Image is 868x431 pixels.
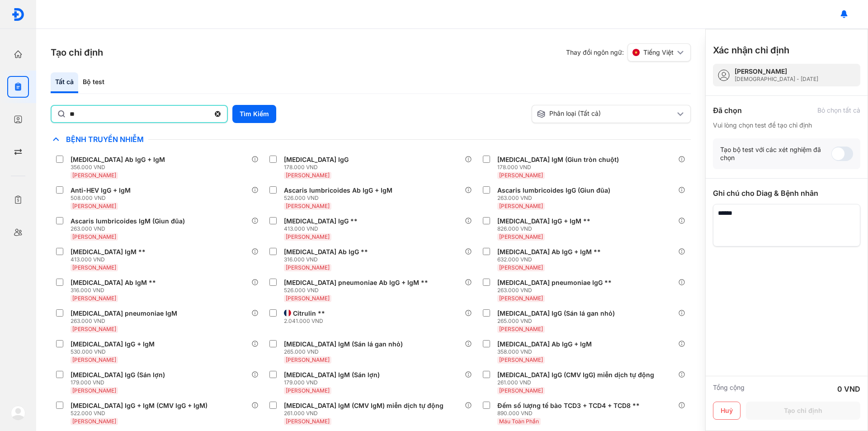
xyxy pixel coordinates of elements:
div: 316.000 VND [284,256,372,263]
span: [PERSON_NAME] [499,203,543,209]
span: [PERSON_NAME] [72,387,116,394]
span: [PERSON_NAME] [499,295,543,302]
span: [PERSON_NAME] [499,326,543,332]
div: 263.000 VND [71,317,181,325]
div: [MEDICAL_DATA] pneumoniae IgG ** [497,279,612,287]
div: Ascaris lumbricoides Ab IgG + IgM [284,186,392,194]
div: 530.000 VND [71,348,158,355]
button: Tìm Kiếm [232,105,276,123]
div: 826.000 VND [497,225,594,232]
div: 413.000 VND [71,256,149,263]
span: [PERSON_NAME] [72,418,116,425]
div: [MEDICAL_DATA] pneumoniae Ab IgG + IgM ** [284,279,428,287]
span: Máu Toàn Phần [499,418,539,425]
div: [MEDICAL_DATA] IgM (CMV IgM) miễn dịch tự động [284,402,443,410]
div: 358.000 VND [497,348,595,355]
div: Bỏ chọn tất cả [817,106,860,114]
span: [PERSON_NAME] [72,203,116,209]
span: Tiếng Việt [643,48,674,57]
span: [PERSON_NAME] [72,356,116,363]
div: [MEDICAL_DATA] IgM (Giun tròn chuột) [497,156,619,164]
div: Đếm số lượng tế bào TCD3 + TCD4 + TCD8 ** [497,402,640,410]
div: 632.000 VND [497,256,604,263]
div: Ascaris lumbricoides IgM (Giun đũa) [71,217,185,225]
div: 890.000 VND [497,410,643,417]
span: [PERSON_NAME] [286,295,330,302]
span: [PERSON_NAME] [286,233,330,240]
span: [PERSON_NAME] [286,356,330,363]
div: Đã chọn [713,105,742,116]
div: Tổng cộng [713,384,745,394]
div: 261.000 VND [284,410,447,417]
span: [PERSON_NAME] [286,418,330,425]
div: [MEDICAL_DATA] IgG (Sán lá gan nhỏ) [497,309,615,317]
div: Thay đổi ngôn ngữ: [566,43,691,62]
div: Ghi chú cho Diag & Bệnh nhân [713,188,860,199]
div: [MEDICAL_DATA] IgG (Sán lợn) [71,371,165,379]
span: [PERSON_NAME] [499,172,543,179]
div: Ascaris lumbricoides IgG (Giun đũa) [497,186,610,194]
span: [PERSON_NAME] [499,233,543,240]
span: [PERSON_NAME] [286,172,330,179]
span: [PERSON_NAME] [72,172,116,179]
div: Anti-HEV IgG + IgM [71,186,131,194]
img: logo [11,8,25,21]
div: 265.000 VND [284,348,406,355]
div: [DEMOGRAPHIC_DATA] - [DATE] [735,76,818,83]
div: [MEDICAL_DATA] IgM ** [71,248,146,256]
div: Citrulin ** [293,309,325,317]
span: [PERSON_NAME] [72,326,116,332]
div: 526.000 VND [284,194,396,202]
div: 508.000 VND [71,194,134,202]
span: [PERSON_NAME] [499,387,543,394]
div: Vui lòng chọn test để tạo chỉ định [713,121,860,129]
span: [PERSON_NAME] [286,264,330,271]
div: 263.000 VND [71,225,189,232]
div: [PERSON_NAME] [735,67,818,76]
div: 263.000 VND [497,287,615,294]
div: [MEDICAL_DATA] IgM (Sán lá gan nhỏ) [284,340,403,348]
div: [MEDICAL_DATA] pneumoniae IgM [71,309,177,317]
div: [MEDICAL_DATA] IgG + IgM ** [497,217,590,225]
span: [PERSON_NAME] [286,203,330,209]
div: [MEDICAL_DATA] Ab IgG + IgM [71,156,165,164]
div: [MEDICAL_DATA] IgG (CMV IgG) miễn dịch tự động [497,371,654,379]
div: 356.000 VND [71,164,169,171]
span: [PERSON_NAME] [499,356,543,363]
div: [MEDICAL_DATA] Ab IgG ** [284,248,368,256]
div: 179.000 VND [71,379,169,386]
div: [MEDICAL_DATA] IgM (Sán lợn) [284,371,380,379]
div: [MEDICAL_DATA] IgG [284,156,349,164]
div: [MEDICAL_DATA] Ab IgM ** [71,279,156,287]
h3: Tạo chỉ định [51,46,103,59]
h3: Xác nhận chỉ định [713,44,789,57]
div: 265.000 VND [497,317,618,325]
div: 2.041.000 VND [284,317,329,325]
div: Phân loại (Tất cả) [537,109,675,118]
div: 261.000 VND [497,379,658,386]
div: 316.000 VND [71,287,160,294]
div: [MEDICAL_DATA] Ab IgG + IgM [497,340,592,348]
div: Tạo bộ test với các xét nghiệm đã chọn [720,146,831,162]
span: [PERSON_NAME] [286,387,330,394]
div: 178.000 VND [284,164,352,171]
div: [MEDICAL_DATA] IgG ** [284,217,358,225]
span: [PERSON_NAME] [499,264,543,271]
div: 178.000 VND [497,164,623,171]
div: [MEDICAL_DATA] Ab IgG + IgM ** [497,248,601,256]
div: 263.000 VND [497,194,614,202]
button: Tạo chỉ định [746,402,860,420]
div: Tất cả [51,72,78,93]
div: [MEDICAL_DATA] IgG + IgM [71,340,155,348]
span: [PERSON_NAME] [72,233,116,240]
span: Bệnh Truyền Nhiễm [61,135,148,144]
div: 522.000 VND [71,410,211,417]
button: Huỷ [713,402,741,420]
img: logo [11,406,25,420]
div: 179.000 VND [284,379,383,386]
div: [MEDICAL_DATA] IgG + IgM (CMV IgG + IgM) [71,402,208,410]
div: 0 VND [837,384,860,394]
span: [PERSON_NAME] [72,295,116,302]
div: Bộ test [78,72,109,93]
span: [PERSON_NAME] [72,264,116,271]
